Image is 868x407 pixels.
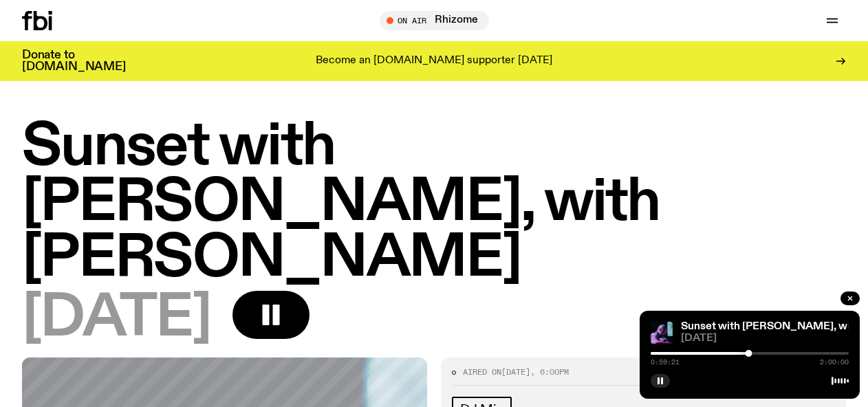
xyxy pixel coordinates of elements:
[651,359,680,366] span: 0:59:21
[22,120,846,287] h1: Sunset with [PERSON_NAME], with [PERSON_NAME]
[820,359,849,366] span: 2:00:00
[681,333,849,344] span: [DATE]
[380,11,489,30] button: On AirRhizome
[22,291,210,346] span: [DATE]
[22,49,126,73] h3: Donate to [DOMAIN_NAME]
[530,366,569,377] span: , 6:00pm
[316,55,552,67] p: Become an [DOMAIN_NAME] supporter [DATE]
[501,366,530,377] span: [DATE]
[463,366,501,377] span: Aired on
